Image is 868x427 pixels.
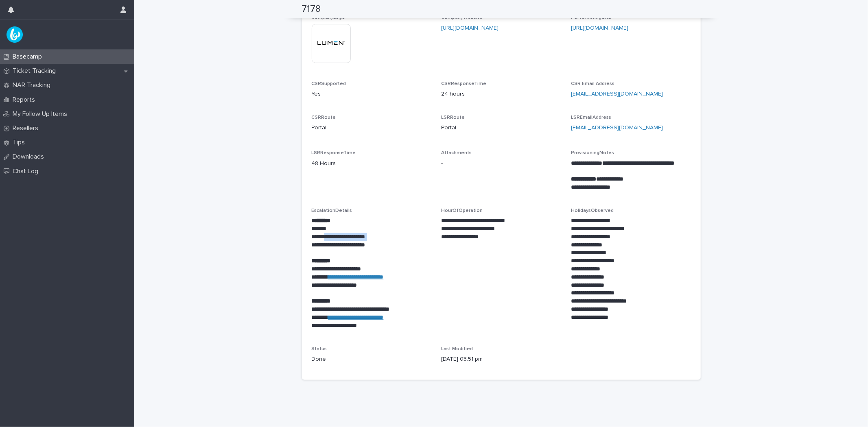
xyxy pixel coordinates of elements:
[441,355,561,364] p: [DATE] 03:51 pm
[571,91,663,97] a: [EMAIL_ADDRESS][DOMAIN_NAME]
[312,81,346,86] span: CSRSupported
[312,346,327,351] span: Status
[9,124,45,132] p: Resellers
[571,150,614,155] span: ProvisioningNotes
[9,96,42,104] p: Reports
[302,3,321,15] h2: 7178
[571,115,611,120] span: LSREmailAddress
[312,159,432,168] p: 48 Hours
[312,115,336,120] span: CSRRoute
[571,25,628,31] a: [URL][DOMAIN_NAME]
[571,208,614,213] span: HolidaysObserved
[441,124,456,132] span: Portal
[9,110,74,118] p: My Follow Up Items
[441,346,473,351] span: Last Modified
[7,26,23,43] img: UPKZpZA3RCu7zcH4nw8l
[441,81,486,86] span: CSRResponseTime
[441,115,465,120] span: LSRRoute
[441,159,561,168] p: -
[9,67,62,75] p: Ticket Tracking
[441,25,498,31] a: [URL][DOMAIN_NAME]
[9,153,50,161] p: Downloads
[571,125,663,131] a: [EMAIL_ADDRESS][DOMAIN_NAME]
[9,168,45,175] p: Chat Log
[312,124,327,132] span: Portal
[312,90,432,98] p: Yes
[9,81,57,89] p: NAR Tracking
[312,355,432,364] p: Done
[312,150,356,155] span: LSRResponseTime
[441,150,472,155] span: Attachments
[9,53,48,61] p: Basecamp
[571,81,614,86] span: CSR Email Address
[312,208,352,213] span: EscalationDetails
[441,90,561,98] p: 24 hours
[9,139,31,146] p: Tips
[441,208,483,213] span: HourOfOperation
